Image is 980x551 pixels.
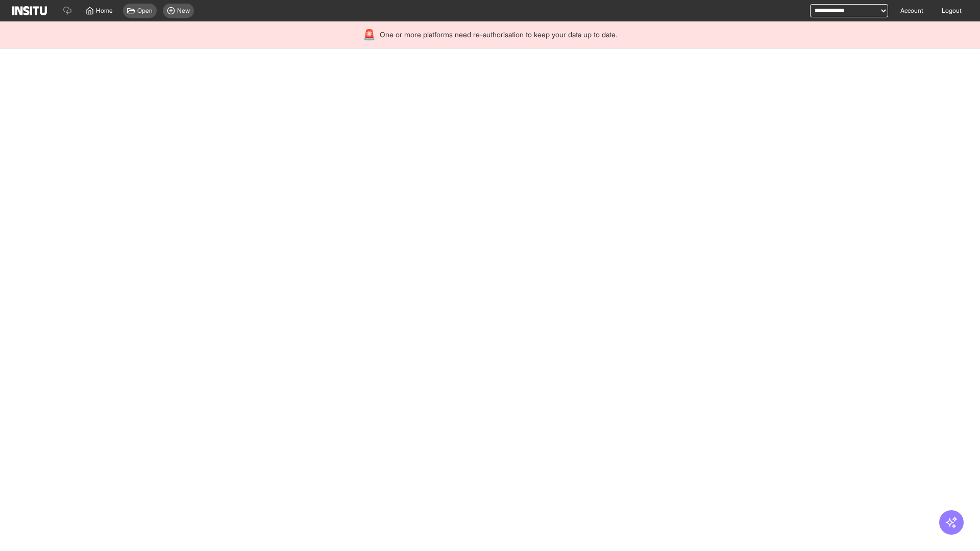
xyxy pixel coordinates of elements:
[380,30,617,40] span: One or more platforms need re-authorisation to keep your data up to date.
[137,7,153,15] span: Open
[96,7,113,15] span: Home
[177,7,190,15] span: New
[363,28,376,42] div: 🚨
[12,6,47,15] img: Logo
